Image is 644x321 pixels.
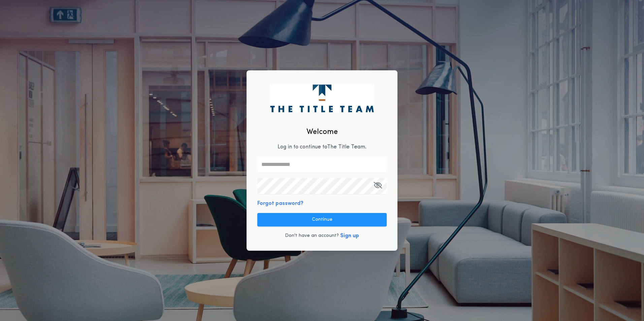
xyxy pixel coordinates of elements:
[257,200,303,208] button: Forgot password?
[278,143,366,151] p: Log in to continue to The Title Team .
[340,232,359,240] button: Sign up
[307,127,338,138] h2: Welcome
[270,84,374,112] img: logo
[257,213,387,226] button: Continue
[285,233,339,239] p: Don't have an account?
